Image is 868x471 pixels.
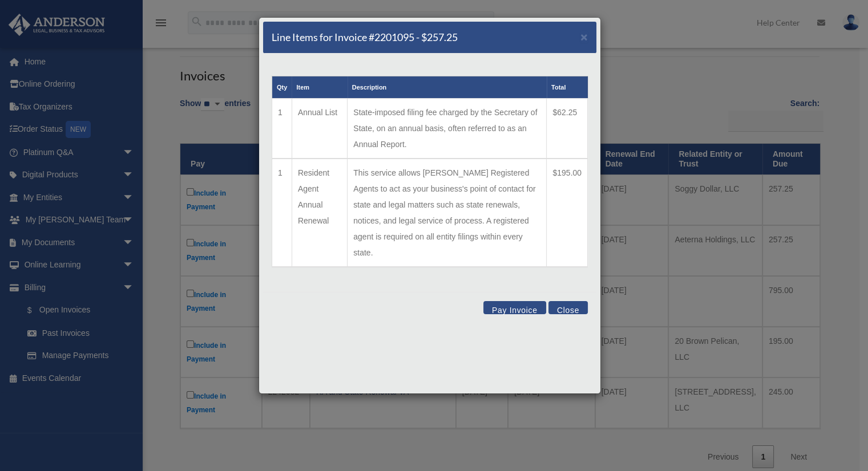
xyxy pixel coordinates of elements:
[348,99,547,159] td: State-imposed filing fee charged by the Secretary of State, on an annual basis, often referred to...
[272,76,292,99] th: Qty
[292,99,347,159] td: Annual List
[272,30,458,44] h5: Line Items for Invoice #2201095 - $257.25
[547,76,588,99] th: Total
[272,99,292,159] td: 1
[548,301,588,314] button: Close
[483,301,546,314] button: Pay Invoice
[580,30,588,43] span: ×
[547,99,588,159] td: $62.25
[348,76,547,99] th: Description
[272,159,292,267] td: 1
[292,159,347,267] td: Resident Agent Annual Renewal
[547,159,588,267] td: $195.00
[580,31,588,43] button: Close
[292,76,347,99] th: Item
[348,159,547,267] td: This service allows [PERSON_NAME] Registered Agents to act as your business's point of contact fo...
